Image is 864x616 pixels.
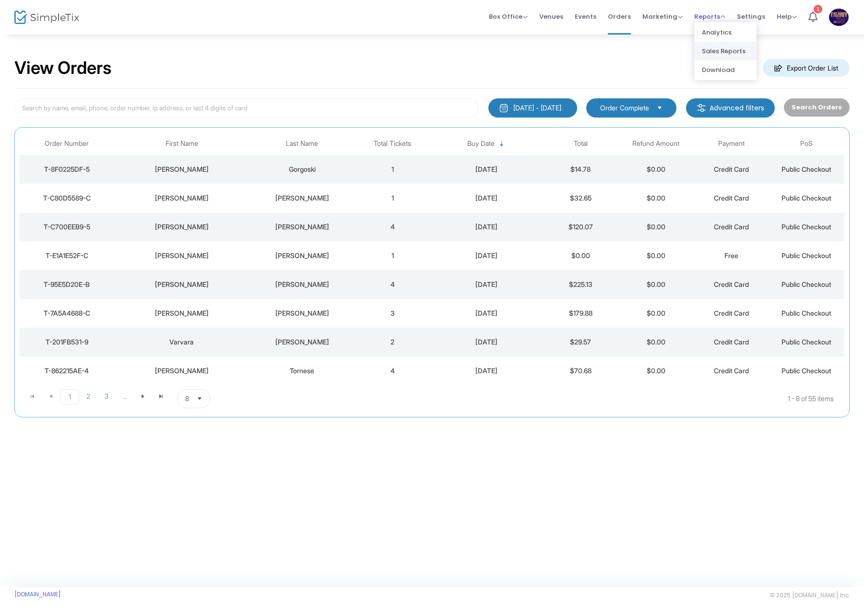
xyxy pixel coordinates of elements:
div: T-E1A1E52F-C [22,251,111,261]
span: Page 2 [79,389,97,403]
div: 8/19/2025 [433,366,541,376]
div: Data table [20,132,844,385]
td: $0.00 [618,213,694,241]
div: T-95E5D20E-B [22,280,111,289]
span: Public Checkout [781,251,831,260]
div: Malys [252,308,353,318]
span: Public Checkout [781,223,831,231]
li: Download [694,60,757,79]
span: Public Checkout [781,165,831,173]
td: $0.00 [618,328,694,356]
div: Oliveri [252,280,353,289]
div: 8/19/2025 [433,251,541,261]
span: Credit Card [714,280,749,288]
th: Refund Amount [618,132,694,155]
div: T-862215AE-4 [22,366,111,376]
div: Aaron [116,251,247,261]
div: Tornese [252,366,353,376]
div: T-8F0225DF-5 [22,165,111,174]
div: Zachary [116,222,247,232]
td: $225.13 [543,270,618,299]
td: $120.07 [543,213,618,241]
td: 1 [355,184,430,213]
button: [DATE] - [DATE] [488,98,577,118]
td: $0.00 [618,241,694,270]
span: Credit Card [714,309,749,317]
div: Alex [116,308,247,318]
div: 8/19/2025 [433,193,541,203]
img: monthly [499,103,509,113]
td: 1 [355,241,430,270]
td: $0.00 [618,299,694,328]
div: Tyler [116,280,247,289]
h2: View Orders [14,58,112,79]
div: 8/19/2025 [433,308,541,318]
td: $0.00 [618,155,694,184]
div: 8/19/2025 [433,280,541,289]
span: Payment [718,140,745,148]
li: Analytics [694,23,757,42]
span: Buy Date [467,140,495,148]
span: Credit Card [714,194,749,202]
span: Go to the last page [157,392,165,400]
td: $0.00 [618,184,694,213]
span: PoS [800,140,813,148]
span: Orders [608,4,631,29]
input: Search by name, email, phone, order number, ip address, or last 4 digits of card [14,98,479,118]
img: filter [697,103,706,113]
button: Select [193,390,206,408]
kendo-pager-info: 1 - 8 of 55 items [306,389,834,408]
button: Select [653,103,666,113]
span: Public Checkout [781,367,831,375]
span: Public Checkout [781,338,831,346]
span: Venues [539,4,563,29]
m-button: Advanced filters [686,98,775,118]
m-button: Export Order List [763,59,850,77]
td: 4 [355,270,430,299]
td: 4 [355,213,430,241]
span: Order Number [45,140,89,148]
div: Parr [252,251,353,261]
div: 8/19/2025 [433,337,541,347]
span: Reports [694,12,725,21]
span: Credit Card [714,367,749,375]
span: Sortable [498,140,506,148]
div: [DATE] - [DATE] [513,103,561,113]
div: 1 [814,5,822,13]
span: Go to the next page [139,392,147,400]
span: Public Checkout [781,280,831,288]
span: Free [724,251,738,260]
span: Page 4 [116,389,134,403]
span: Credit Card [714,165,749,173]
span: Marketing [642,12,683,21]
span: Go to the last page [152,389,170,403]
td: $70.68 [543,356,618,385]
td: 3 [355,299,430,328]
div: Oliveri [252,222,353,232]
span: Last Name [286,140,318,148]
span: Credit Card [714,338,749,346]
a: [DOMAIN_NAME] [14,591,61,598]
div: Gino [116,366,247,376]
span: Events [575,4,596,29]
span: Page 3 [97,389,116,403]
span: Box Office [489,12,528,21]
span: Public Checkout [781,309,831,317]
div: Oliveira [252,193,353,203]
th: Total Tickets [355,132,430,155]
span: Credit Card [714,223,749,231]
div: Gorgoski [252,165,353,174]
span: Page 1 [60,389,79,404]
th: Total [543,132,618,155]
div: Cortes [252,337,353,347]
span: Go to the next page [134,389,152,403]
td: 2 [355,328,430,356]
div: Varvara [116,337,247,347]
div: Lucas [116,193,247,203]
div: T-7A5A4688-C [22,308,111,318]
div: Stefan [116,165,247,174]
td: $29.57 [543,328,618,356]
li: Sales Reports [694,42,757,60]
div: 8/19/2025 [433,165,541,174]
div: 8/19/2025 [433,222,541,232]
